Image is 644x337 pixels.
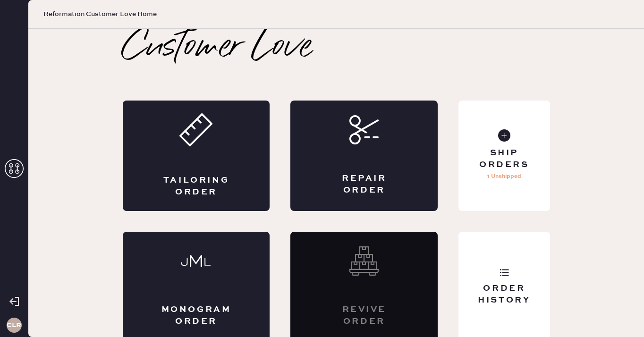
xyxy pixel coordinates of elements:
div: Order History [466,283,542,306]
div: Monogram Order [161,304,232,328]
div: Revive order [328,304,400,328]
h3: CLR [7,322,21,329]
iframe: Front Chat [599,295,640,335]
div: Ship Orders [466,147,542,171]
div: Repair Order [328,173,400,196]
p: 1 Unshipped [487,171,521,182]
span: Reformation Customer Love Home [43,9,157,19]
div: Tailoring Order [161,175,232,198]
h2: Customer Love [123,29,312,67]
